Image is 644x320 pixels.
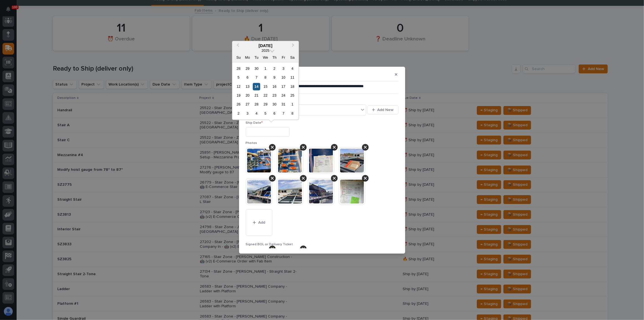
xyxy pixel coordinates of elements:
div: Choose Sunday, November 2nd, 2025 [235,110,242,117]
div: Choose Wednesday, October 22nd, 2025 [262,92,269,99]
div: Choose Saturday, October 18th, 2025 [289,83,296,90]
div: Choose Tuesday, October 7th, 2025 [253,74,260,81]
span: 2025 [262,48,269,53]
div: Choose Wednesday, November 5th, 2025 [262,110,269,117]
div: Choose Wednesday, October 1st, 2025 [262,65,269,72]
div: Choose Thursday, November 6th, 2025 [271,110,278,117]
button: Add New [367,105,398,114]
div: month 2025-10 [234,64,297,118]
div: Choose Friday, October 3rd, 2025 [280,65,287,72]
span: Photos [246,141,257,145]
div: Choose Wednesday, October 29th, 2025 [262,101,269,108]
div: Choose Saturday, October 11th, 2025 [289,74,296,81]
div: Choose Sunday, October 19th, 2025 [235,92,242,99]
div: Su [235,54,242,61]
div: Choose Thursday, October 2nd, 2025 [271,65,278,72]
div: Choose Monday, November 3rd, 2025 [244,110,251,117]
div: Th [271,54,278,61]
div: Choose Tuesday, October 28th, 2025 [253,101,260,108]
div: Choose Tuesday, September 30th, 2025 [253,65,260,72]
div: Choose Sunday, October 5th, 2025 [235,74,242,81]
div: Choose Friday, November 7th, 2025 [280,110,287,117]
div: Choose Tuesday, October 14th, 2025 [253,83,260,90]
span: Add New [377,107,394,112]
button: Previous Month [233,42,242,50]
div: We [262,54,269,61]
div: Choose Monday, October 13th, 2025 [244,83,251,90]
div: Choose Thursday, October 30th, 2025 [271,101,278,108]
div: Choose Monday, October 6th, 2025 [244,74,251,81]
div: Choose Monday, September 29th, 2025 [244,65,251,72]
div: Choose Monday, October 20th, 2025 [244,92,251,99]
div: Fr [280,54,287,61]
button: Add [246,209,272,236]
div: Choose Friday, October 24th, 2025 [280,92,287,99]
button: Next Month [289,42,298,50]
div: Choose Sunday, October 26th, 2025 [235,101,242,108]
div: Sa [289,54,296,61]
div: Choose Wednesday, October 8th, 2025 [262,74,269,81]
span: Ship Date [246,121,263,125]
div: Choose Tuesday, November 4th, 2025 [253,110,260,117]
div: Choose Saturday, October 25th, 2025 [289,92,296,99]
div: Choose Friday, October 17th, 2025 [280,83,287,90]
div: Choose Saturday, October 4th, 2025 [289,65,296,72]
div: Choose Monday, October 27th, 2025 [244,101,251,108]
div: Choose Thursday, October 9th, 2025 [271,74,278,81]
div: Choose Thursday, October 16th, 2025 [271,83,278,90]
div: Mo [244,54,251,61]
div: Choose Wednesday, October 15th, 2025 [262,83,269,90]
div: [DATE] [232,43,299,48]
div: Choose Sunday, October 12th, 2025 [235,83,242,90]
span: Add [258,220,265,225]
span: Signed BOL or Delivery Ticket [246,243,293,246]
div: Choose Saturday, November 1st, 2025 [289,101,296,108]
div: Choose Sunday, September 28th, 2025 [235,65,242,72]
div: Choose Saturday, November 8th, 2025 [289,110,296,117]
div: Choose Friday, October 10th, 2025 [280,74,287,81]
div: Choose Friday, October 31st, 2025 [280,101,287,108]
div: Choose Tuesday, October 21st, 2025 [253,92,260,99]
div: Tu [253,54,260,61]
div: Choose Thursday, October 23rd, 2025 [271,92,278,99]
